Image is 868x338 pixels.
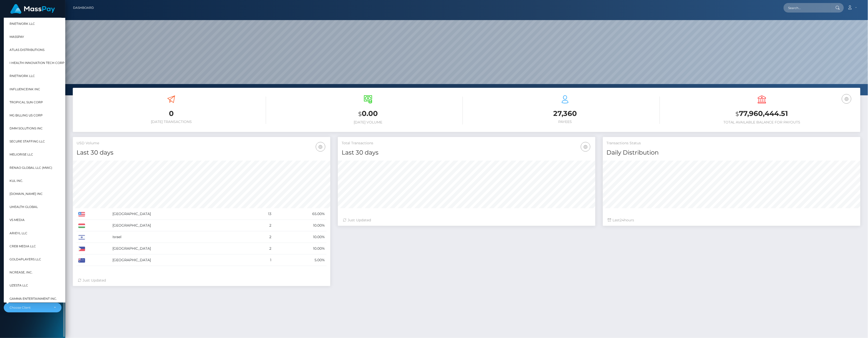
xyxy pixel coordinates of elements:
span: Gold4Players LLC [10,256,41,263]
h4: Last 30 days [342,148,592,157]
span: MG Billing US Corp [10,112,43,119]
td: 10.00% [273,220,327,231]
span: Renao Global LLC (MWC) [10,165,52,171]
td: [GEOGRAPHIC_DATA] [111,243,251,254]
span: UHealth Global [10,204,38,210]
td: [GEOGRAPHIC_DATA] [111,208,251,220]
td: 10.00% [273,231,327,243]
h5: USD Volume [77,141,327,146]
span: Arieyl LLC [10,230,27,236]
img: US.png [78,212,85,217]
div: Choose Client [10,306,50,310]
span: [DOMAIN_NAME] INC [10,191,43,197]
img: MassPay Logo [10,4,55,14]
img: HU.png [78,224,85,228]
h3: 0.00 [274,109,463,119]
div: Last hours [608,218,855,223]
td: [GEOGRAPHIC_DATA] [111,220,251,231]
h4: Daily Distribution [607,148,857,157]
div: Just Updated [343,218,590,223]
img: AU.png [78,258,85,263]
h3: 77,960,444.51 [667,109,857,119]
td: [GEOGRAPHIC_DATA] [111,254,251,266]
h5: Transactions Status [607,141,857,146]
td: 2 [251,220,273,231]
h5: Total Transactions [342,141,592,146]
td: 2 [251,231,273,243]
a: Dashboard [73,3,94,13]
img: PH.png [78,247,85,251]
span: RNetwork LLC [10,20,35,27]
span: Tropical Sun Corp [10,99,43,106]
span: Secure Staffing LLC [10,138,45,145]
td: 65.00% [273,208,327,220]
h6: [DATE] Transactions [77,120,266,124]
input: Search... [784,3,831,13]
h6: Payees [470,120,660,124]
h3: 27,360 [470,109,660,118]
span: VS Media [10,217,25,223]
h4: Last 30 days [77,148,327,157]
span: DMM Solutions Inc [10,125,43,132]
td: 1 [251,254,273,266]
span: Atlas Distributions [10,47,44,53]
td: 10.00% [273,243,327,254]
span: I HEALTH INNOVATION TECH CORP [10,60,65,66]
span: Gamma Entertainment Inc. [10,295,57,302]
button: Choose Client [4,303,61,312]
span: 24 [620,218,624,222]
span: Cre8 Media LLC [10,243,36,250]
span: Meliorise LLC [10,151,33,158]
span: UzestA LLC [10,282,28,289]
td: Israel [111,231,251,243]
small: $ [736,110,739,117]
span: MassPay [10,34,24,40]
td: 2 [251,243,273,254]
td: 5.00% [273,254,327,266]
span: InfluenceInk Inc [10,86,40,92]
td: 13 [251,208,273,220]
div: Just Updated [78,278,325,283]
h6: [DATE] Volume [274,120,463,124]
span: Kul Inc. [10,178,23,184]
h3: 0 [77,109,266,118]
small: $ [358,110,362,117]
h6: Total Available Balance for Payouts [667,120,857,124]
img: IL.png [78,235,85,240]
span: Ncrease, Inc. [10,269,33,276]
span: rNetwork LLC [10,73,35,79]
